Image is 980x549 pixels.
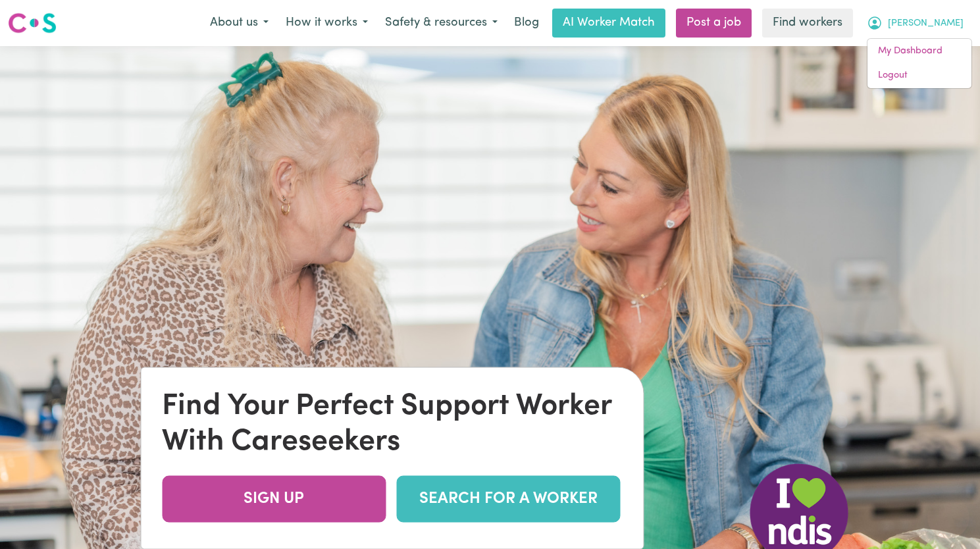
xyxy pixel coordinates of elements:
[867,39,971,64] a: My Dashboard
[552,9,665,38] a: AI Worker Match
[396,475,620,522] a: SEARCH FOR A WORKER
[888,16,964,31] span: [PERSON_NAME]
[277,9,376,37] button: How it works
[927,496,969,538] iframe: Button to launch messaging window
[162,388,622,459] div: Find Your Perfect Support Worker With Careseekers
[676,9,752,38] a: Post a job
[376,9,506,37] button: Safety & resources
[8,11,57,35] img: Careseekers logo
[867,38,972,89] div: My Account
[162,475,386,522] a: SIGN UP
[506,9,547,38] a: Blog
[858,9,972,37] button: My Account
[201,9,277,37] button: About us
[762,9,853,38] a: Find workers
[867,63,971,88] a: Logout
[8,8,57,38] a: Careseekers logo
